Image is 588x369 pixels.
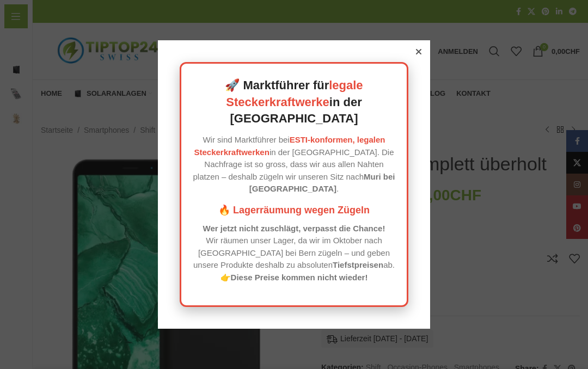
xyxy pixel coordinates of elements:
strong: Tiefstpreisen [333,260,383,269]
a: legale Steckerkraftwerke [226,78,363,109]
strong: Diese Preise kommen nicht wieder! [231,273,368,282]
p: Wir sind Marktführer bei in der [GEOGRAPHIC_DATA]. Die Nachfrage ist so gross, dass wir aus allen... [192,134,396,195]
p: Wir räumen unser Lager, da wir im Oktober nach [GEOGRAPHIC_DATA] bei Bern zügeln – und geben unse... [192,223,396,284]
h2: 🚀 Marktführer für in der [GEOGRAPHIC_DATA] [192,77,396,127]
strong: Wer jetzt nicht zuschlägt, verpasst die Chance! [203,224,385,233]
h3: 🔥 Lagerräumung wegen Zügeln [192,204,396,217]
a: ESTI-konformen, legalen Steckerkraftwerken [194,135,385,157]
